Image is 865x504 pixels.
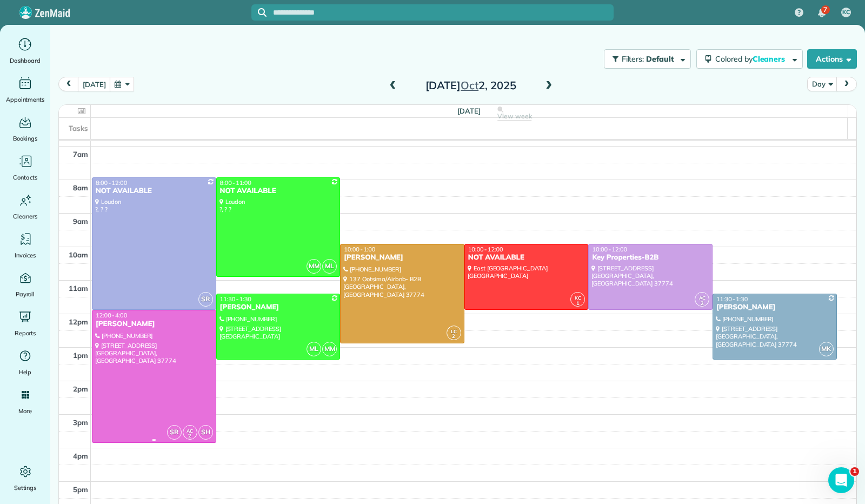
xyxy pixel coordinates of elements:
[819,342,834,356] span: MK
[322,342,337,356] span: MM
[6,94,45,105] span: Appointments
[16,289,35,300] span: Payroll
[10,55,41,66] span: Dashboard
[220,179,251,187] span: 8:00 - 11:00
[571,299,584,309] small: 1
[4,36,46,66] a: Dashboard
[73,418,88,427] span: 3pm
[4,347,46,377] a: Help
[14,482,37,493] span: Settings
[219,303,337,312] div: [PERSON_NAME]
[604,49,691,69] button: Filters: Default
[646,54,675,64] span: Default
[4,152,46,183] a: Contacts
[73,183,88,192] span: 8am
[13,211,37,222] span: Cleaners
[828,467,854,493] iframe: Intercom live chat
[622,54,644,64] span: Filters:
[461,78,478,92] span: Oct
[58,77,79,91] button: prev
[18,406,32,416] span: More
[69,124,88,132] span: Tasks
[850,467,859,476] span: 1
[13,133,38,144] span: Bookings
[343,253,461,262] div: [PERSON_NAME]
[598,49,691,69] a: Filters: Default
[69,317,88,326] span: 12pm
[187,428,193,434] span: AC
[69,250,88,259] span: 10am
[807,49,857,69] button: Actions
[96,311,127,319] span: 12:00 - 4:00
[4,191,46,222] a: Cleaners
[696,49,803,69] button: Colored byCleaners
[497,112,532,121] span: View week
[73,217,88,226] span: 9am
[4,308,46,339] a: Reports
[716,303,834,312] div: [PERSON_NAME]
[251,8,267,17] button: Focus search
[4,269,46,300] a: Payroll
[447,331,461,342] small: 2
[591,253,709,262] div: Key Properties-B2B
[73,351,88,360] span: 1pm
[19,367,32,377] span: Help
[69,284,88,293] span: 11am
[73,452,88,460] span: 4pm
[307,259,321,274] span: MM
[457,107,481,115] span: [DATE]
[344,246,375,253] span: 10:00 - 1:00
[468,253,585,262] div: NOT AVAILABLE
[183,431,197,441] small: 2
[823,5,827,14] span: 7
[807,77,837,91] button: Day
[4,463,46,493] a: Settings
[220,295,251,303] span: 11:30 - 1:30
[96,179,127,187] span: 8:00 - 12:00
[4,75,46,105] a: Appointments
[4,114,46,144] a: Bookings
[322,259,337,274] span: ML
[4,230,46,261] a: Invoices
[307,342,321,356] span: ML
[15,250,36,261] span: Invoices
[810,1,833,25] div: 7 unread notifications
[575,295,581,301] span: KC
[73,150,88,158] span: 7am
[95,187,213,196] div: NOT AVAILABLE
[198,292,213,307] span: SR
[15,328,36,339] span: Reports
[695,299,709,309] small: 2
[13,172,37,183] span: Contacts
[403,79,538,91] h2: [DATE] 2, 2025
[451,328,457,334] span: LC
[198,425,213,440] span: SH
[468,246,503,253] span: 10:00 - 12:00
[258,8,267,17] svg: Focus search
[592,246,627,253] span: 10:00 - 12:00
[716,295,748,303] span: 11:30 - 1:30
[753,54,787,64] span: Cleaners
[78,77,110,91] button: [DATE]
[842,8,850,17] span: KC
[699,295,706,301] span: AC
[73,485,88,494] span: 5pm
[836,77,857,91] button: next
[715,54,789,64] span: Colored by
[167,425,182,440] span: SR
[219,187,337,196] div: NOT AVAILABLE
[95,320,213,329] div: [PERSON_NAME]
[73,384,88,393] span: 2pm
